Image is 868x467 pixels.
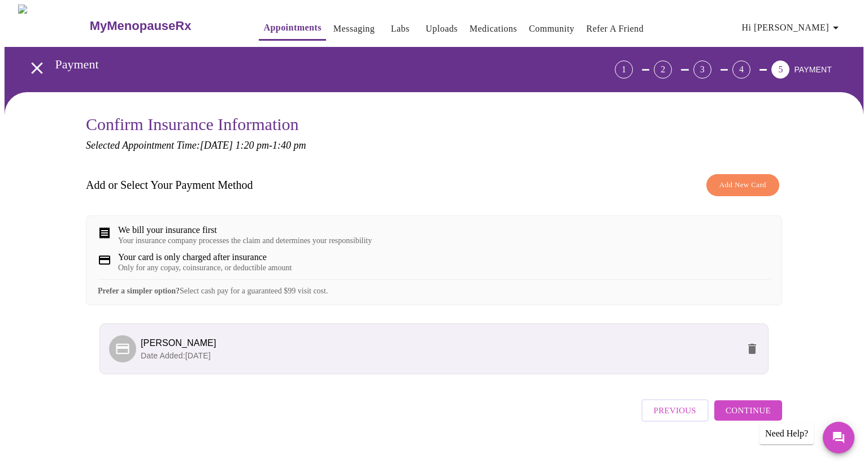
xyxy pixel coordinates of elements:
div: 3 [693,60,711,79]
span: Add New Card [719,179,766,192]
button: Previous [641,399,709,422]
a: Community [529,21,575,37]
button: Labs [382,18,418,40]
a: Medications [470,21,517,37]
button: Add New Card [706,174,779,196]
a: MyMenopauseRx [88,6,236,46]
img: MyMenopauseRx Logo [18,5,88,47]
div: 5 [771,60,789,79]
div: 4 [732,60,750,79]
h3: Confirm Insurance Information [86,115,782,134]
span: [PERSON_NAME] [141,338,216,348]
span: Continue [726,403,771,418]
div: 2 [654,60,672,79]
div: Your insurance company processes the claim and determines your responsibility [118,236,372,245]
em: Selected Appointment Time: [DATE] 1:20 pm - 1:40 pm [86,140,306,151]
button: Messages [823,422,854,453]
a: Appointments [263,20,321,36]
span: Hi [PERSON_NAME] [742,20,843,36]
button: Uploads [421,18,462,40]
div: Your card is only charged after insurance [118,252,292,262]
strong: Prefer a simpler option? [98,287,180,295]
button: Hi [PERSON_NAME] [737,16,847,39]
button: Refer a Friend [582,18,649,40]
span: PAYMENT [794,65,832,74]
a: Labs [391,21,410,37]
a: Messaging [333,21,375,37]
h3: Add or Select Your Payment Method [86,179,253,192]
div: Need Help? [759,423,814,444]
span: Date Added: [DATE] [141,351,211,360]
button: open drawer [20,51,54,85]
span: Previous [654,403,696,418]
h3: Payment [55,57,552,72]
h3: MyMenopauseRx [90,19,192,33]
div: We bill your insurance first [118,225,372,235]
div: 1 [615,60,633,79]
button: Messaging [329,18,379,40]
button: Continue [714,400,782,421]
button: delete [739,335,766,362]
div: Only for any copay, coinsurance, or deductible amount [118,263,292,273]
a: Refer a Friend [587,21,644,37]
button: Medications [465,18,522,40]
a: Uploads [426,21,458,37]
button: Appointments [259,16,325,41]
div: Select cash pay for a guaranteed $99 visit cost. [98,279,770,296]
button: Community [524,18,579,40]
